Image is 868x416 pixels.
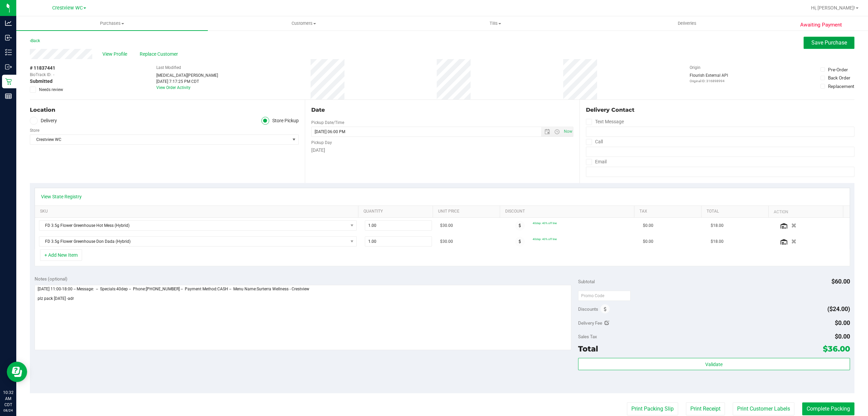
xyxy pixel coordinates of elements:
[811,39,847,46] span: Save Purchase
[5,78,12,85] inline-svg: Retail
[208,16,399,31] a: Customers
[39,236,357,247] span: NO DATA FOUND
[711,238,724,245] span: $18.00
[39,237,348,246] span: FD 3.5g Flower Greenhouse Don Dada (Hybrid)
[5,93,12,100] inline-svg: Reports
[311,120,344,126] label: Pickup Date/Time
[705,362,723,367] span: Validate
[5,64,12,70] inline-svg: Outbound
[30,135,290,144] span: Crestview WC
[835,319,850,326] span: $0.00
[578,334,597,339] span: Sales Tax
[40,249,82,261] button: + Add New Item
[690,65,701,71] label: Origin
[208,20,399,26] span: Customers
[53,72,54,78] span: -
[400,20,591,26] span: Tills
[578,303,598,315] span: Discounts
[828,74,850,81] div: Back Order
[140,51,180,58] span: Replace Customer
[541,129,553,134] span: Open the date view
[586,127,854,137] input: Format: (999) 999-9999
[261,117,299,125] label: Store Pickup
[440,222,453,229] span: $30.00
[290,135,298,144] span: select
[802,402,854,415] button: Complete Packing
[41,193,82,200] a: View State Registry
[39,220,357,231] span: NO DATA FOUND
[5,49,12,56] inline-svg: Inventory
[440,238,453,245] span: $30.00
[533,221,557,225] span: 40dep: 40% off line
[7,362,27,382] iframe: Resource center
[639,209,698,214] a: Tax
[768,206,843,218] th: Action
[551,129,563,134] span: Open the time view
[365,237,432,246] input: 1.00
[102,51,130,58] span: View Profile
[586,137,603,147] label: Call
[3,408,13,413] p: 08/24
[5,34,12,41] inline-svg: Inbound
[586,147,854,157] input: Format: (999) 999-9999
[16,20,208,26] span: Purchases
[16,16,208,31] a: Purchases
[40,209,356,214] a: SKU
[30,106,299,114] div: Location
[578,291,631,301] input: Promo Code
[35,276,67,282] span: Notes (optional)
[562,127,574,137] span: Set Current date
[52,5,83,11] span: Crestview WC
[578,320,602,326] span: Delivery Fee
[690,72,728,84] div: Flourish External API
[690,78,728,84] p: Original ID: 316898994
[800,21,842,29] span: Awaiting Payment
[505,209,631,214] a: Discount
[365,221,432,230] input: 1.00
[156,78,218,85] div: [DATE] 7:17:25 PM CDT
[707,209,766,214] a: Total
[533,237,557,241] span: 40dep: 40% off line
[605,321,609,325] i: Edit Delivery Fee
[586,117,624,127] label: Text Message
[30,72,52,78] span: BioTrack ID:
[578,279,595,284] span: Subtotal
[578,344,598,354] span: Total
[5,20,12,26] inline-svg: Analytics
[3,390,13,408] p: 10:32 AM CDT
[30,127,39,133] label: Store
[591,16,783,31] a: Deliveries
[643,222,653,229] span: $0.00
[30,78,53,85] span: Submitted
[156,72,218,78] div: [MEDICAL_DATA][PERSON_NAME]
[399,16,591,31] a: Tills
[30,38,40,43] a: Back
[835,333,850,340] span: $0.00
[586,157,607,167] label: Email
[438,209,497,214] a: Unit Price
[578,358,850,370] button: Validate
[311,140,332,146] label: Pickup Day
[811,5,855,11] span: Hi, [PERSON_NAME]!
[828,83,854,90] div: Replacement
[827,305,850,312] span: ($24.00)
[711,222,724,229] span: $18.00
[831,278,850,285] span: $60.00
[586,106,854,114] div: Delivery Contact
[30,117,57,125] label: Delivery
[627,402,678,415] button: Print Packing Slip
[39,87,63,93] span: Needs review
[733,402,794,415] button: Print Customer Labels
[823,344,850,354] span: $36.00
[804,37,854,49] button: Save Purchase
[156,65,181,71] label: Last Modified
[311,106,574,114] div: Date
[643,238,653,245] span: $0.00
[686,402,725,415] button: Print Receipt
[669,20,706,26] span: Deliveries
[363,209,430,214] a: Quantity
[39,221,348,230] span: FD 3.5g Flower Greenhouse Hot Mess (Hybrid)
[156,85,191,90] a: View Order Activity
[30,65,55,72] span: # 11837441
[311,147,574,154] div: [DATE]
